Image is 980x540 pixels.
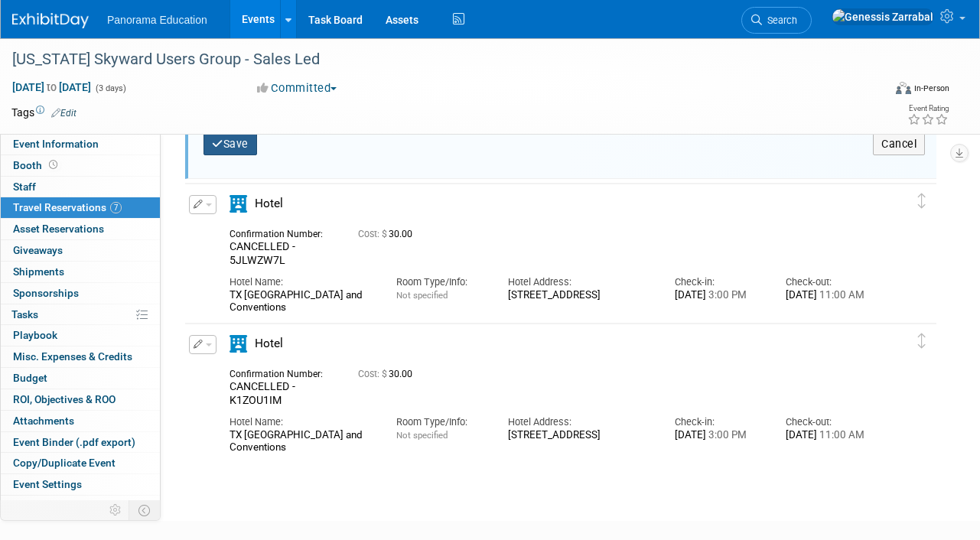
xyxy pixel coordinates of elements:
a: Logs [1,496,160,516]
button: Save [203,133,257,155]
span: Booth not reserved yet [46,159,60,171]
span: CANCELLED - K1ZOU1IM [230,380,295,406]
span: Budget [13,372,47,384]
span: 30.00 [358,369,418,379]
div: Hotel Name: [230,415,373,429]
span: 11:00 AM [817,429,864,441]
span: Giveaways [13,244,63,256]
span: 3:00 PM [706,429,747,441]
div: [DATE] [786,429,874,442]
div: Check-out: [786,415,874,429]
a: Event Settings [1,474,160,495]
a: Travel Reservations7 [1,197,160,218]
span: Search [762,15,797,26]
div: Check-out: [786,275,874,289]
span: Event Information [13,138,99,150]
a: Playbook [1,325,160,346]
span: Cost: $ [358,229,389,239]
span: Panorama Education [107,14,207,26]
div: Room Type/Info: [396,275,484,289]
span: 11:00 AM [817,289,864,301]
span: 30.00 [358,229,418,239]
div: Event Rating [907,105,949,112]
span: Tasks [11,308,38,320]
span: [DATE] [DATE] [11,80,92,94]
a: Budget [1,368,160,389]
a: Asset Reservations [1,219,160,239]
a: Event Information [1,134,160,155]
body: Rich Text Area. Press ALT-0 for help. [8,6,711,21]
div: Room Type/Info: [396,415,484,429]
a: Attachments [1,411,160,431]
a: Staff [1,177,160,197]
div: [US_STATE] Skyward Users Group - Sales Led [7,46,869,73]
div: Hotel Address: [508,275,652,289]
span: 7 [110,202,122,213]
span: Copy/Duplicate Event [13,457,116,469]
i: Hotel [230,335,247,353]
a: Shipments [1,262,160,282]
div: Event Format [812,80,949,102]
div: TX [GEOGRAPHIC_DATA] and Conventions [230,289,373,315]
div: [DATE] [786,289,874,302]
div: Confirmation Number: [230,224,335,240]
a: Event Binder (.pdf export) [1,432,160,453]
span: Not specified [396,430,448,441]
a: Search [741,7,812,34]
a: Giveaways [1,240,160,261]
span: Misc. Expenses & Credits [13,350,132,363]
img: ExhibitDay [12,13,89,28]
span: 3:00 PM [706,289,747,301]
span: Travel Reservations [13,201,122,213]
span: to [44,81,59,93]
span: CANCELLED - 5JLWZW7L [230,240,295,266]
i: Click and drag to move item [918,333,926,349]
div: [DATE] [675,289,763,302]
div: Check-in: [675,415,763,429]
img: Genessis Zarrabal [832,8,934,25]
div: [STREET_ADDRESS] [508,429,652,442]
a: ROI, Objectives & ROO [1,389,160,410]
span: Hotel [255,337,283,350]
td: Toggle Event Tabs [129,500,161,520]
p: [PERSON_NAME] [PERSON_NAME] [9,6,710,21]
i: Click and drag to move item [918,194,926,209]
div: [DATE] [675,429,763,442]
div: In-Person [913,83,949,94]
td: Tags [11,105,77,120]
button: Cancel [873,133,925,155]
div: TX [GEOGRAPHIC_DATA] and Conventions [230,429,373,455]
span: Cost: $ [358,369,389,379]
span: Sponsorships [13,287,79,299]
div: Hotel Address: [508,415,652,429]
button: Committed [252,80,343,96]
a: Sponsorships [1,283,160,304]
a: Booth [1,155,160,176]
span: Shipments [13,265,64,278]
span: Event Settings [13,478,82,490]
div: Check-in: [675,275,763,289]
span: Asset Reservations [13,223,104,235]
span: Not specified [396,290,448,301]
td: Personalize Event Tab Strip [103,500,129,520]
span: (3 days) [94,83,126,93]
div: Confirmation Number: [230,364,335,380]
span: ROI, Objectives & ROO [13,393,116,405]
span: Attachments [13,415,74,427]
a: Edit [51,108,77,119]
a: Misc. Expenses & Credits [1,346,160,367]
a: Copy/Duplicate Event [1,453,160,473]
div: Hotel Name: [230,275,373,289]
span: Logs [13,499,36,512]
span: Hotel [255,197,283,210]
i: Hotel [230,195,247,213]
div: [STREET_ADDRESS] [508,289,652,302]
span: Playbook [13,329,57,341]
span: Booth [13,159,60,171]
span: Event Binder (.pdf export) [13,436,135,448]
span: Staff [13,181,36,193]
img: Format-Inperson.png [896,82,911,94]
a: Tasks [1,304,160,325]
